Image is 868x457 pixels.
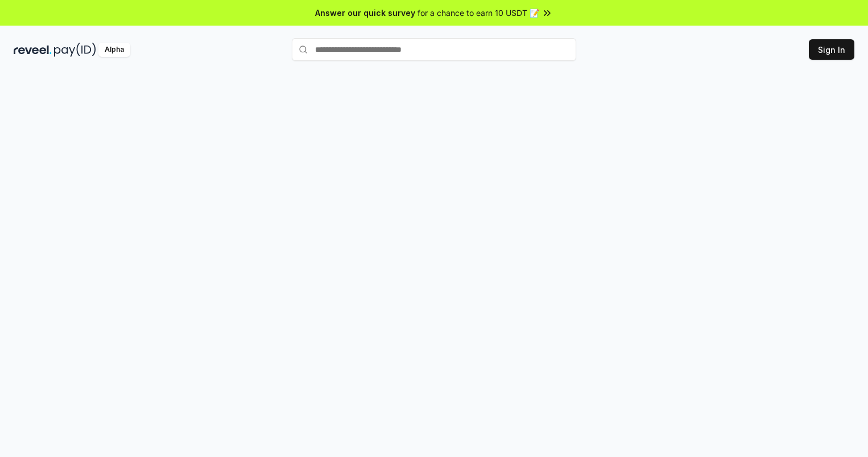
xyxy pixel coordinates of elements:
div: Alpha [98,43,130,57]
button: Sign In [809,39,854,60]
img: pay_id [54,43,96,57]
img: reveel_dark [14,43,52,57]
span: for a chance to earn 10 USDT 📝 [418,7,539,19]
span: Answer our quick survey [315,7,415,19]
